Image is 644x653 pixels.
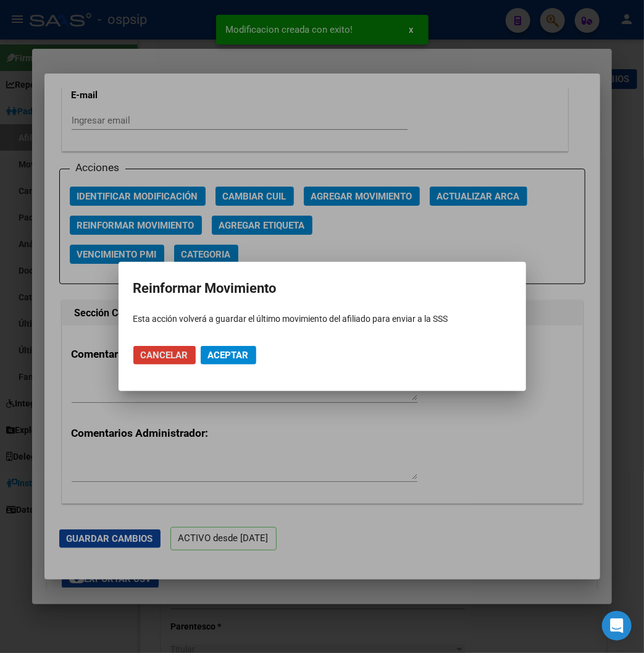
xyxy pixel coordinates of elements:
[133,346,196,364] button: Cancelar
[208,350,249,361] span: Aceptar
[133,313,511,326] p: Esta acción volverá a guardar el último movimiento del afiliado para enviar a la SSS
[602,611,632,641] div: Open Intercom Messenger
[133,277,511,300] h2: Reinformar Movimiento
[141,350,188,361] span: Cancelar
[201,346,256,364] button: Aceptar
